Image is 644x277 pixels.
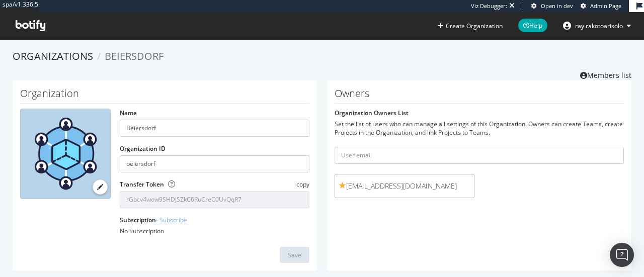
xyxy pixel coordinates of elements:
[296,180,309,189] span: copy
[335,147,624,164] input: User email
[120,227,309,235] div: No Subscription
[518,19,547,32] span: Help
[437,21,503,31] button: Create Organization
[280,247,309,263] button: Save
[531,2,573,10] a: Open in dev
[541,2,573,10] span: Open in dev
[120,155,309,172] input: Organization ID
[105,49,164,63] span: Beiersdorf
[156,216,187,224] a: - Subscribe
[580,68,631,80] a: Members list
[120,120,309,137] input: name
[335,120,624,137] div: Set the list of users who can manage all settings of this Organization. Owners can create Teams, ...
[339,181,470,191] span: [EMAIL_ADDRESS][DOMAIN_NAME]
[120,109,137,117] label: Name
[610,243,634,267] div: Open Intercom Messenger
[471,2,507,10] div: Viz Debugger:
[581,2,621,10] a: Admin Page
[575,22,623,30] span: ray.rakotoarisolo
[288,251,301,259] div: Save
[120,216,187,224] label: Subscription
[120,144,166,153] label: Organization ID
[13,49,631,64] ol: breadcrumbs
[555,18,639,34] button: ray.rakotoarisolo
[13,49,93,63] a: Organizations
[20,88,309,104] h1: Organization
[120,180,164,189] label: Transfer Token
[335,88,624,104] h1: Owners
[335,109,409,117] label: Organization Owners List
[590,2,621,10] span: Admin Page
